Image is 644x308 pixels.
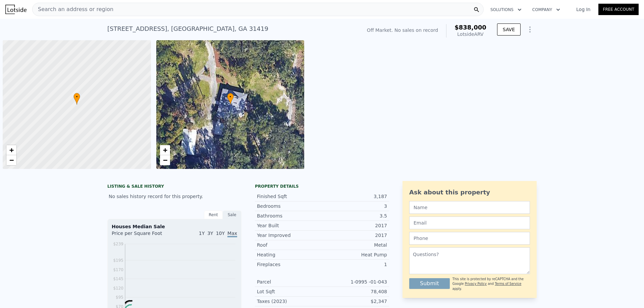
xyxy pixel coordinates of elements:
[322,251,387,258] div: Heat Pump
[227,93,234,105] div: •
[322,193,387,200] div: 3,187
[113,286,123,291] tspan: $120
[322,212,387,219] div: 3.5
[322,288,387,295] div: 78,408
[160,145,170,155] a: Zoom in
[322,232,387,239] div: 2017
[116,295,123,300] tspan: $95
[199,231,205,236] span: 1Y
[33,5,113,13] span: Search an address or region
[495,282,521,286] a: Terms of Service
[485,4,527,16] button: Solutions
[73,93,80,105] div: •
[409,217,530,229] input: Email
[257,232,322,239] div: Year Improved
[113,258,123,263] tspan: $195
[160,155,170,165] a: Zoom out
[112,230,174,241] div: Price per Square Foot
[255,184,389,189] div: Property details
[257,251,322,258] div: Heating
[107,184,241,190] div: LISTING & SALE HISTORY
[216,231,225,236] span: 10Y
[227,231,237,237] span: Max
[227,94,234,100] span: •
[523,23,537,36] button: Show Options
[163,146,167,154] span: +
[257,193,322,200] div: Finished Sqft
[257,261,322,268] div: Fireplaces
[113,267,123,272] tspan: $170
[409,278,450,289] button: Submit
[568,6,598,13] a: Log In
[409,188,530,197] div: Ask about this property
[73,94,80,100] span: •
[163,156,167,164] span: −
[6,145,16,155] a: Zoom in
[322,222,387,229] div: 2017
[322,242,387,248] div: Metal
[465,282,487,286] a: Privacy Policy
[9,156,14,164] span: −
[409,201,530,214] input: Name
[257,212,322,219] div: Bathrooms
[527,4,566,16] button: Company
[257,242,322,248] div: Roof
[322,298,387,305] div: $2,347
[257,298,322,305] div: Taxes (2023)
[497,23,521,36] button: SAVE
[452,277,530,291] div: This site is protected by reCAPTCHA and the Google and apply.
[454,24,486,31] span: $838,000
[5,5,26,14] img: Lotside
[112,223,237,230] div: Houses Median Sale
[257,288,322,295] div: Lot Sqft
[113,276,123,281] tspan: $145
[204,210,223,219] div: Rent
[257,222,322,229] div: Year Built
[9,146,14,154] span: +
[409,232,530,245] input: Phone
[598,4,639,15] a: Free Account
[207,231,213,236] span: 3Y
[322,203,387,209] div: 3
[322,279,387,285] div: 1-0995 -01-043
[223,210,241,219] div: Sale
[107,190,241,202] div: No sales history record for this property.
[107,24,268,34] div: [STREET_ADDRESS] , [GEOGRAPHIC_DATA] , GA 31419
[113,242,123,246] tspan: $239
[6,155,16,165] a: Zoom out
[257,279,322,285] div: Parcel
[454,31,486,38] div: Lotside ARV
[367,27,438,34] div: Off Market. No sales on record
[322,261,387,268] div: 1
[257,203,322,209] div: Bedrooms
